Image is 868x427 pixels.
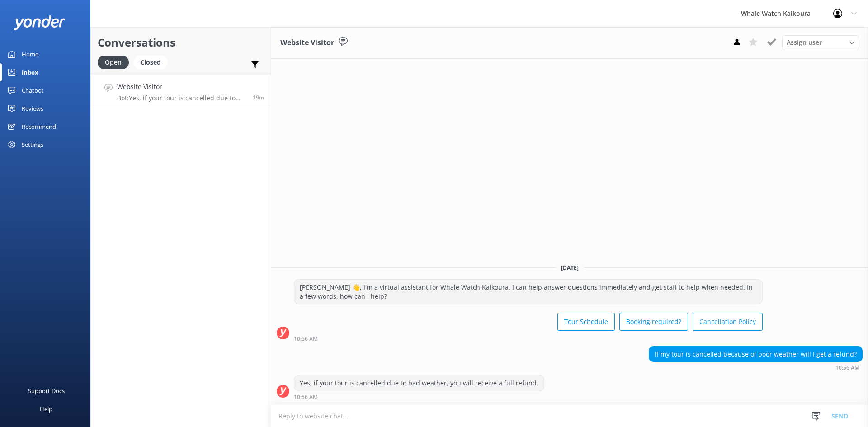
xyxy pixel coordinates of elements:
[253,94,264,101] span: Sep 02 2025 10:56am (UTC +12:00) Pacific/Auckland
[98,34,264,51] h2: Conversations
[619,313,688,331] button: Booking required?
[782,35,859,50] div: Assign User
[649,347,862,362] div: If my tour is cancelled because of poor weather will I get a refund?
[294,336,318,342] strong: 10:56 AM
[294,335,763,342] div: Sep 02 2025 10:56am (UTC +12:00) Pacific/Auckland
[22,81,44,99] div: Chatbot
[556,264,584,272] span: [DATE]
[117,82,246,92] h4: Website Visitor
[14,15,66,30] img: yonder-white-logo.png
[294,280,762,304] div: [PERSON_NAME] 👋, I'm a virtual assistant for Whale Watch Kaikoura. I can help answer questions im...
[40,400,52,418] div: Help
[557,313,615,331] button: Tour Schedule
[22,99,43,117] div: Reviews
[22,63,38,81] div: Inbox
[133,56,168,69] div: Closed
[280,37,334,49] h3: Website Visitor
[117,94,246,102] p: Bot: Yes, if your tour is cancelled due to bad weather, you will receive a full refund.
[294,394,544,400] div: Sep 02 2025 10:56am (UTC +12:00) Pacific/Auckland
[22,117,56,136] div: Recommend
[91,75,271,108] a: Website VisitorBot:Yes, if your tour is cancelled due to bad weather, you will receive a full ref...
[649,364,863,371] div: Sep 02 2025 10:56am (UTC +12:00) Pacific/Auckland
[22,45,38,63] div: Home
[693,313,763,331] button: Cancellation Policy
[835,365,859,371] strong: 10:56 AM
[22,136,43,154] div: Settings
[133,57,172,67] a: Closed
[28,382,65,400] div: Support Docs
[294,375,544,391] div: Yes, if your tour is cancelled due to bad weather, you will receive a full refund.
[787,38,822,47] span: Assign user
[294,394,318,400] strong: 10:56 AM
[98,56,129,69] div: Open
[98,57,133,67] a: Open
